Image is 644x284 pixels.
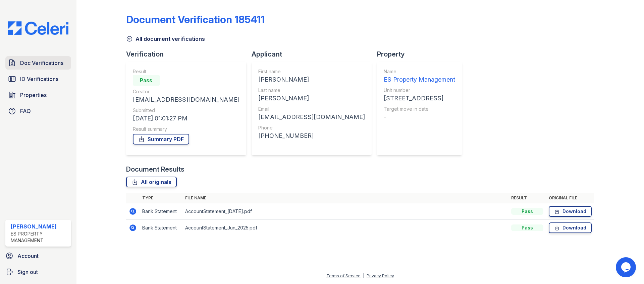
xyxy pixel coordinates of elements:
[5,88,71,102] a: Properties
[182,193,508,203] th: File name
[377,50,467,59] div: Property
[133,75,160,86] div: Pass
[508,193,546,203] th: Result
[258,68,365,75] div: First name
[326,273,361,278] a: Terms of Service
[3,249,74,263] a: Account
[20,75,58,83] span: ID Verifications
[5,56,71,70] a: Doc Verifications
[252,50,377,59] div: Applicant
[5,72,71,86] a: ID Verifications
[133,107,239,114] div: Submitted
[133,88,239,95] div: Creator
[384,87,455,94] div: Unit number
[384,68,455,84] a: Name ES Property Management
[140,193,182,203] th: Type
[511,208,543,215] div: Pass
[17,252,39,260] span: Account
[126,165,184,174] div: Document Results
[549,206,592,217] a: Download
[258,94,365,103] div: [PERSON_NAME]
[258,124,365,131] div: Phone
[616,257,637,277] iframe: chat widget
[384,94,455,103] div: [STREET_ADDRESS]
[140,203,182,220] td: Bank Statement
[133,68,239,75] div: Result
[126,35,205,43] a: All document verifications
[511,224,543,231] div: Pass
[182,203,508,220] td: AccountStatement_[DATE].pdf
[3,21,74,35] img: CE_Logo_Blue-a8612792a0a2168367f1c8372b55b34899dd931a85d93a1a3d3e32e68fde9ad4.png
[384,112,455,122] div: -
[367,273,394,278] a: Privacy Policy
[258,87,365,94] div: Last name
[258,75,365,84] div: [PERSON_NAME]
[126,50,252,59] div: Verification
[140,220,182,236] td: Bank Statement
[5,104,71,118] a: FAQ
[384,68,455,75] div: Name
[258,112,365,122] div: [EMAIL_ADDRESS][DOMAIN_NAME]
[20,107,31,115] span: FAQ
[549,222,592,233] a: Download
[126,13,265,25] div: Document Verification 185411
[133,114,239,123] div: [DATE] 01:01:27 PM
[11,230,68,244] div: ES Property Management
[20,59,63,67] span: Doc Verifications
[258,131,365,140] div: [PHONE_NUMBER]
[384,106,455,112] div: Target move in date
[546,193,594,203] th: Original file
[3,265,74,279] a: Sign out
[17,268,38,276] span: Sign out
[20,91,47,99] span: Properties
[384,75,455,84] div: ES Property Management
[258,106,365,112] div: Email
[133,126,239,132] div: Result summary
[182,220,508,236] td: AccountStatement_Jun_2025.pdf
[133,134,189,145] a: Summary PDF
[363,273,364,278] div: |
[133,95,239,104] div: [EMAIL_ADDRESS][DOMAIN_NAME]
[11,222,68,230] div: [PERSON_NAME]
[126,177,177,187] a: All originals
